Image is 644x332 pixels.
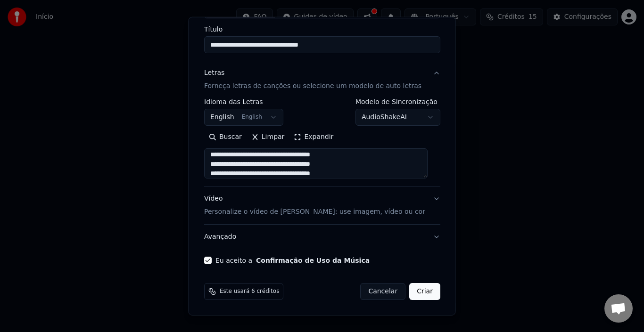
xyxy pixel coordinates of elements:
[204,207,425,217] p: Personalize o vídeo de [PERSON_NAME]: use imagem, vídeo ou cor
[204,68,224,78] div: Letras
[204,130,247,145] button: Buscar
[289,130,338,145] button: Expandir
[204,81,421,91] p: Forneça letras de canções ou selecione um modelo de auto letras
[204,98,440,186] div: LetrasForneça letras de canções ou selecione um modelo de auto letras
[246,130,289,145] button: Limpar
[204,186,440,224] button: VídeoPersonalize o vídeo de [PERSON_NAME]: use imagem, vídeo ou cor
[409,283,440,300] button: Criar
[204,61,440,98] button: LetrasForneça letras de canções ou selecione um modelo de auto letras
[204,98,283,105] label: Idioma das Letras
[215,257,370,264] label: Eu aceito a
[204,26,440,32] label: Título
[204,194,425,217] div: Vídeo
[355,98,440,105] label: Modelo de Sincronização
[256,257,370,264] button: Eu aceito a
[220,288,279,295] span: Este usará 6 créditos
[360,283,405,300] button: Cancelar
[204,225,440,249] button: Avançado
